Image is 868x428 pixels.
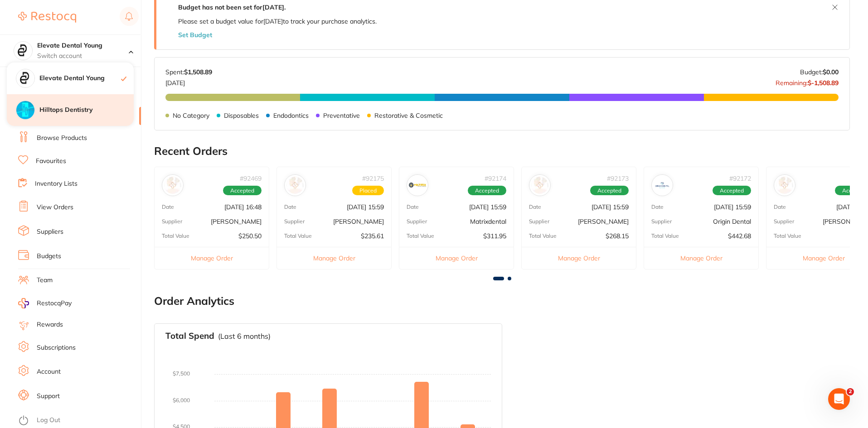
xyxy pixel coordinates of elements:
img: Matrixdental [409,177,426,194]
h2: Order Analytics [154,295,850,308]
img: Elevate Dental Young [16,69,34,87]
p: Date [407,204,419,210]
p: $250.50 [238,232,262,240]
p: # 92469 [240,175,262,182]
p: Endodontics [273,112,309,119]
p: $235.61 [361,232,384,240]
p: Supplier [529,218,549,225]
h4: Hilltops Dentistry [39,106,134,115]
p: [PERSON_NAME] [578,218,629,225]
p: Supplier [284,218,305,225]
button: Manage Order [399,247,514,269]
p: # 92174 [485,175,506,182]
p: Date [529,204,541,210]
strong: $0.00 [823,68,839,76]
p: Matrixdental [470,218,506,225]
a: Inventory Lists [35,179,78,188]
img: Adam Dental [531,177,548,194]
a: Rewards [37,320,63,329]
h4: Elevate Dental Young [37,41,129,50]
span: Accepted [713,186,751,196]
p: $268.15 [606,232,629,240]
p: Date [162,204,174,210]
span: Accepted [223,186,262,196]
a: Support [37,392,60,401]
h3: Total Spend [165,331,214,341]
span: 2 [847,388,854,395]
img: Henry Schein Halas [286,177,304,194]
p: Remaining: [776,76,839,87]
p: Date [284,204,296,210]
span: Placed [352,186,384,196]
img: Hilltops Dentistry [16,101,34,119]
p: [DATE] 15:59 [714,203,751,211]
button: Manage Order [522,247,636,269]
p: # 92173 [607,175,629,182]
h2: Recent Orders [154,145,850,158]
a: View Orders [37,203,73,212]
p: Supplier [407,218,427,225]
p: [PERSON_NAME] [211,218,262,225]
p: [DATE] 15:59 [592,203,629,211]
p: Supplier [162,218,182,225]
p: Total Value [651,233,679,239]
p: [PERSON_NAME] [333,218,384,225]
p: Disposables [224,112,259,119]
p: Please set a budget value for [DATE] to track your purchase analytics. [178,18,377,25]
p: Total Value [284,233,312,239]
img: Henry Schein Halas [776,177,793,194]
a: RestocqPay [18,298,72,308]
img: Henry Schein Halas [164,177,181,194]
img: Restocq Logo [18,12,76,23]
button: Manage Order [644,247,758,269]
p: Total Value [774,233,801,239]
p: Switch account [37,52,129,61]
p: Spent: [165,68,212,76]
span: Accepted [468,186,506,196]
p: No Category [173,112,209,119]
p: Origin Dental [713,218,751,225]
p: [DATE] 15:59 [347,203,384,211]
p: # 92172 [729,175,751,182]
p: Restorative & Cosmetic [374,112,443,119]
p: # 92175 [362,175,384,182]
strong: $1,508.89 [184,68,212,76]
button: Manage Order [277,247,391,269]
a: Restocq Logo [18,7,76,28]
p: Total Value [407,233,434,239]
p: Supplier [651,218,672,225]
p: Date [651,204,664,210]
p: Preventative [323,112,360,119]
img: Elevate Dental Young [14,42,32,60]
span: Accepted [590,186,629,196]
a: Suppliers [37,227,63,236]
a: Subscriptions [37,343,76,352]
a: Budgets [37,252,61,261]
a: Account [37,367,61,376]
p: Date [774,204,786,210]
p: Total Value [162,233,189,239]
button: Manage Order [155,247,269,269]
p: [DATE] 15:59 [469,203,506,211]
img: Origin Dental [654,177,671,194]
p: $442.68 [728,232,751,240]
p: Budget: [800,68,839,76]
p: $311.95 [483,232,506,240]
button: Log Out [18,414,138,428]
p: [DATE] [165,76,212,87]
iframe: Intercom live chat [828,388,850,410]
strong: Budget has not been set for [DATE] . [178,3,286,11]
a: Team [37,276,53,285]
span: RestocqPay [37,299,72,308]
p: [DATE] 16:48 [224,203,262,211]
a: Browse Products [37,134,87,143]
a: Favourites [36,157,66,166]
strong: $-1,508.89 [808,79,839,87]
img: RestocqPay [18,298,29,308]
p: Supplier [774,218,794,225]
button: Set Budget [178,31,212,38]
h4: Elevate Dental Young [39,74,121,83]
a: Log Out [37,416,60,425]
p: (Last 6 months) [218,332,271,340]
p: Total Value [529,233,557,239]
